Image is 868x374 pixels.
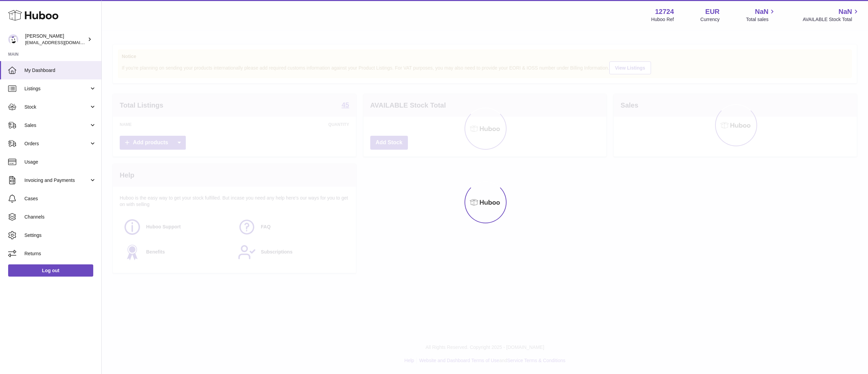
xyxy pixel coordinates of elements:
[701,16,720,23] div: Currency
[705,7,719,16] strong: EUR
[746,16,776,23] span: Total sales
[8,34,18,44] img: internalAdmin-12724@internal.huboo.com
[803,7,860,23] a: NaN AVAILABLE Stock Total
[24,141,89,147] span: Orders
[24,177,89,184] span: Invoicing and Payments
[24,250,96,257] span: Returns
[655,7,674,16] strong: 12724
[25,33,86,46] div: [PERSON_NAME]
[24,159,96,165] span: Usage
[24,195,96,202] span: Cases
[746,7,776,23] a: NaN Total sales
[803,16,860,23] span: AVAILABLE Stock Total
[24,86,89,92] span: Listings
[8,264,93,277] a: Log out
[839,7,852,16] span: NaN
[755,7,768,16] span: NaN
[651,16,674,23] div: Huboo Ref
[25,40,100,45] span: [EMAIL_ADDRESS][DOMAIN_NAME]
[24,67,96,74] span: My Dashboard
[24,104,89,110] span: Stock
[24,122,89,129] span: Sales
[24,232,96,239] span: Settings
[24,214,96,220] span: Channels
